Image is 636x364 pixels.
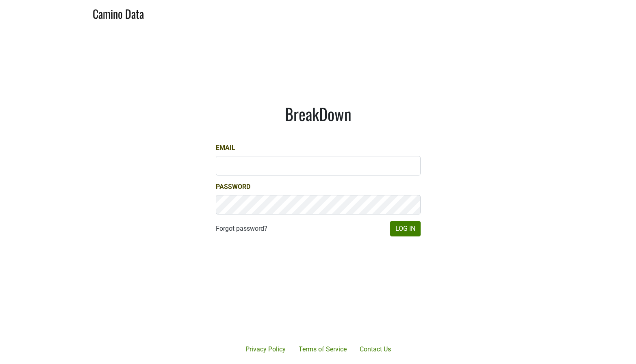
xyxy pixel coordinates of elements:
a: Forgot password? [216,224,267,234]
label: Password [216,182,250,192]
h1: BreakDown [216,104,421,123]
a: Privacy Policy [239,341,292,357]
label: Email [216,143,235,153]
a: Camino Data [93,3,144,22]
a: Contact Us [353,341,397,357]
a: Terms of Service [292,341,353,357]
button: Log In [390,221,421,236]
